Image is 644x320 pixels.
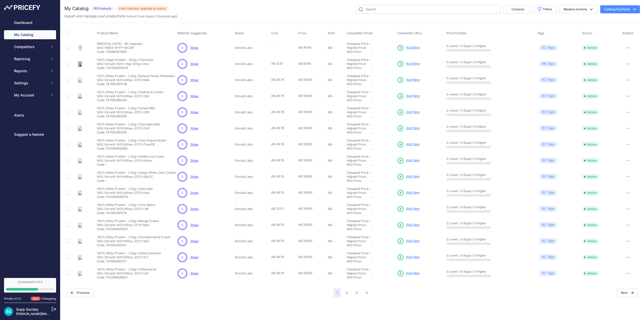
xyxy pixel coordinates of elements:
[181,110,183,115] span: 0
[332,46,334,50] div: -
[406,271,420,276] span: Add New
[190,207,198,211] a: Show
[97,58,153,62] p: 100% Vegan Protein - 500g / Chocolate
[97,90,164,94] p: 100% Whey Protein - 2.2kg / Cookies & Cream
[4,91,56,100] button: My Account
[235,110,269,114] p: Emrald Labs
[190,78,198,82] a: Show
[406,158,420,163] span: Add New
[190,46,198,50] a: Show
[332,175,334,179] div: -
[397,270,420,277] a: Add New
[97,175,176,179] p: SKU: Emrald-100%Whey-2270-GWCC
[347,203,369,207] a: Cheapest Price:
[553,78,554,82] span: s
[347,251,369,255] a: Cheapest Price:
[6,280,54,284] div: Completed 2 of 3
[190,239,198,243] span: Show
[553,45,554,50] span: s
[91,6,114,12] span: 50 Products
[347,122,369,126] a: Cheapest Price:
[539,158,557,163] span: Tag
[97,66,153,70] p: Code: 700594628474
[371,175,372,179] span: -
[347,179,371,183] div: AVG Price:
[332,110,334,114] div: -
[298,142,312,146] span: A$ 159.90
[271,46,273,49] span: -
[447,157,532,161] p: 0 Lower / 0 Equal / 0 Higher
[553,110,554,115] span: s
[347,78,371,82] div: Highest Price:
[542,126,546,131] span: 92
[4,18,56,27] a: Dashboard
[371,50,372,54] span: -
[371,122,372,126] span: -
[347,267,369,271] a: Cheapest Price:
[371,74,372,78] span: -
[190,110,198,114] span: Show
[97,159,164,163] p: SKU: Emrald-100%Whey-2270-GolIce
[97,143,167,147] p: SKU: Emrald-100%Whey-2270-ChocPB
[328,46,332,50] div: A$
[347,46,371,50] div: Highest Price:
[371,159,372,162] span: -
[406,223,420,227] span: Add New
[371,171,372,174] span: -
[181,142,183,147] span: 0
[542,158,546,163] span: 92
[347,159,371,163] div: Highest Price:
[582,126,599,131] span: Active
[235,46,269,50] p: Emrald Labs
[97,171,176,175] p: 100% Whey Protein - 2.2kg / Gooey White Choc Cookie
[190,271,198,275] a: Show
[397,141,420,148] a: Add New
[97,106,155,110] p: 100% Whey Protein - 2.2kg / Cereal Milk
[97,78,175,82] p: SKU: Emrald-100%Whey-2270-BAN
[328,31,335,35] span: MAP
[298,158,312,162] span: A$ 159.90
[97,62,153,66] p: SKU: Emrald-100%-Veg-500g-Choc
[397,60,420,67] a: Add New
[582,45,599,50] span: Active
[397,254,420,261] a: Add New
[328,159,332,163] div: A$
[347,171,369,174] a: Cheapest Price:
[371,114,372,118] span: -
[406,142,420,147] span: Add New
[582,174,599,179] span: Active
[539,109,557,115] span: Tag
[371,126,372,130] span: -
[97,138,167,143] p: 100% Whey Protein - 2.2kg / Choc Peanut Butter
[371,143,372,146] span: -
[97,94,164,98] p: SKU: Emrald-100%Whey-2270-C&C
[539,45,557,51] span: Tag
[539,141,557,147] span: Tag
[97,122,160,126] p: 100% Whey Protein - 2.2kg / Chocolate Milk
[406,110,420,115] span: Add New
[447,60,532,64] p: 0 Lower / 0 Equal / 0 Higher
[406,126,420,131] span: Add New
[97,82,175,86] p: Code: 747492393738
[371,66,372,70] span: -
[97,179,176,183] p: Code: -
[542,61,546,66] span: 46
[16,312,118,316] a: [PERSON_NAME][EMAIL_ADDRESS][PERSON_NAME][DOMAIN_NAME]
[347,110,371,114] div: Highest Price:
[537,31,544,35] span: Tags
[447,31,466,35] span: Price Position
[235,159,269,163] p: Emrald Labs
[397,173,420,180] a: Add New
[406,174,420,179] span: Add New
[271,174,284,178] span: A$ 49.76
[347,74,369,78] a: Cheapest Price:
[328,143,332,147] div: A$
[138,14,177,18] span: (Last import 3 Seconds ago)
[328,110,332,114] div: A$
[190,223,198,227] span: Show
[553,158,554,163] span: s
[4,18,56,272] nav: Sidebar
[371,90,372,94] span: -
